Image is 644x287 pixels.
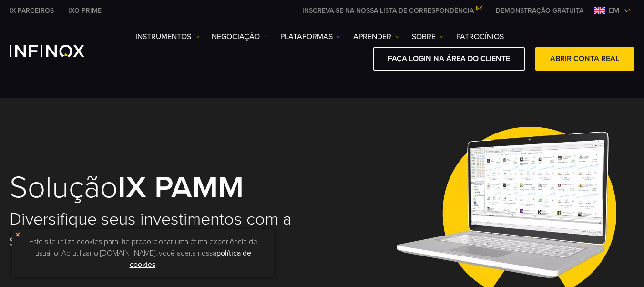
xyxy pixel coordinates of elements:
a: Aprender [353,31,400,42]
a: Instrumentos [135,31,200,42]
font: ABRIR CONTA REAL [550,54,619,63]
a: FAÇA LOGIN NA ÁREA DO CLIENTE [373,47,525,71]
font: INSCREVA-SE NA NOSSA LISTA DE CORRESPONDÊNCIA [302,7,474,15]
a: PATROCÍNIOS [456,31,504,42]
a: Logotipo INFINOX [10,45,107,57]
font: PLATAFORMAS [280,32,333,41]
font: PATROCÍNIOS [456,32,504,41]
font: . [155,260,157,269]
a: SOBRE [412,31,444,42]
a: CARDÁPIO INFINOX [489,6,591,16]
font: FAÇA LOGIN NA ÁREA DO CLIENTE [388,54,510,63]
a: ABRIR CONTA REAL [535,47,634,71]
font: Instrumentos [135,32,191,41]
font: Diversifique seus investimentos com a solução IX PAMM. [10,209,292,250]
a: NEGOCIAÇÃO [212,31,268,42]
font: Solução [10,169,118,206]
font: em [609,6,619,15]
font: Este site utiliza cookies para lhe proporcionar uma ótima experiência de usuário. Ao utilizar o [... [29,237,257,258]
a: PLATAFORMAS [280,31,341,42]
font: SOBRE [412,32,436,41]
a: INSCREVA-SE NA NOSSA LISTA DE CORRESPONDÊNCIA [295,7,489,15]
font: DEMONSTRAÇÃO GRATUITA [496,7,583,15]
font: IX PARCEIROS [10,7,54,15]
a: INFINOX [61,6,109,16]
img: ícone amarelo de fechamento [14,231,21,238]
a: INFINOX [2,6,61,16]
font: IX PAMM [118,169,244,206]
font: IXO PRIME [68,7,102,15]
font: Aprender [353,32,391,41]
font: NEGOCIAÇÃO [212,32,260,41]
